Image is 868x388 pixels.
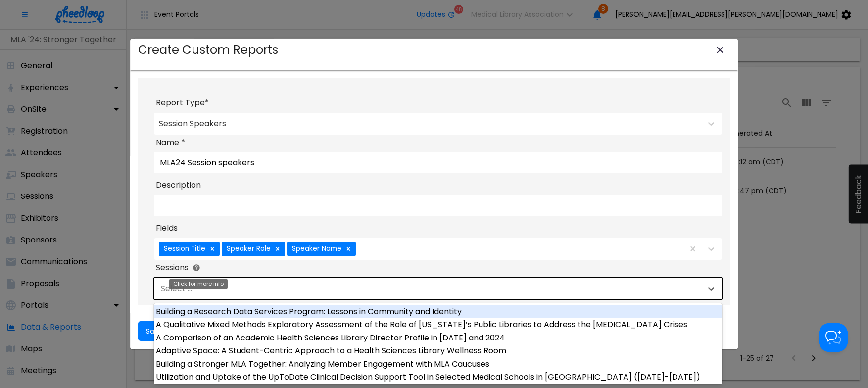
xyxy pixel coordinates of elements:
[154,371,722,384] div: Utilization and Uptake of the UpToDate Clinical Decision Support Tool in Selected Medical Schools...
[154,305,722,318] div: Building a Research Data Services Program: Lessons in Community and Identity
[156,180,201,192] span: Description
[224,243,272,254] div: Speaker Role
[156,262,189,274] span: Sessions
[289,243,343,254] div: Speaker Name
[193,264,200,272] svg: Click for more info
[154,332,722,344] div: A Comparison of an Academic Health Sciences Library Director Profile in [DATE] and 2024
[161,243,207,254] div: Session Title
[146,327,196,335] span: Save Changes
[154,319,722,332] div: A Qualitative Mixed Methods Exploratory Assessment of the Role of [US_STATE]’s Public Libraries t...
[159,284,192,293] div: Select ...
[154,358,722,371] div: Building a Stronger MLA Together: Analyzing Member Engagement with MLA Caucuses
[159,119,226,128] div: Session Speakers
[154,345,722,358] div: Adaptive Space: A Student-Centric Approach to a Health Sciences Library Wellness Room
[156,97,209,109] span: Report Type *
[710,40,730,60] button: close-modal
[156,222,178,234] span: Fields
[819,323,848,352] iframe: Help Scout Beacon - Open
[169,279,228,289] div: Click for more info
[156,137,185,148] span: Name *
[138,321,204,341] button: Save Changes
[138,43,278,57] h2: Create Custom Reports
